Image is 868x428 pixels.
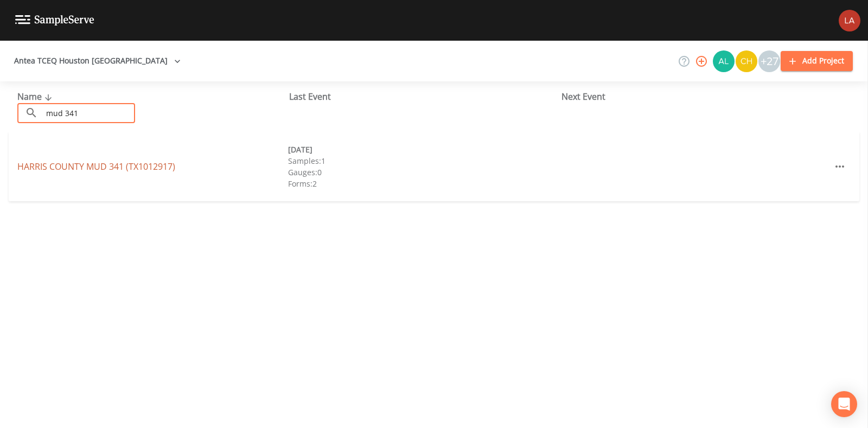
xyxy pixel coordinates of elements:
img: cf6e799eed601856facf0d2563d1856d [839,10,860,31]
img: 30a13df2a12044f58df5f6b7fda61338 [713,50,735,72]
input: Search Projects [42,103,135,123]
div: Next Event [561,90,833,103]
span: Name [17,91,55,103]
a: HARRIS COUNTY MUD 341 (TX1012917) [17,161,175,173]
button: Antea TCEQ Houston [GEOGRAPHIC_DATA] [10,51,185,71]
div: [DATE] [288,144,559,155]
div: Gauges: 0 [288,167,559,178]
div: Forms: 2 [288,178,559,189]
div: +27 [758,50,780,72]
div: Open Intercom Messenger [831,391,857,417]
img: c74b8b8b1c7a9d34f67c5e0ca157ed15 [736,50,757,72]
div: Charles Medina [735,50,758,72]
button: Add Project [781,51,853,71]
div: Samples: 1 [288,155,559,167]
div: Last Event [289,90,561,103]
div: Alaina Hahn [712,50,735,72]
img: logo [15,15,94,25]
